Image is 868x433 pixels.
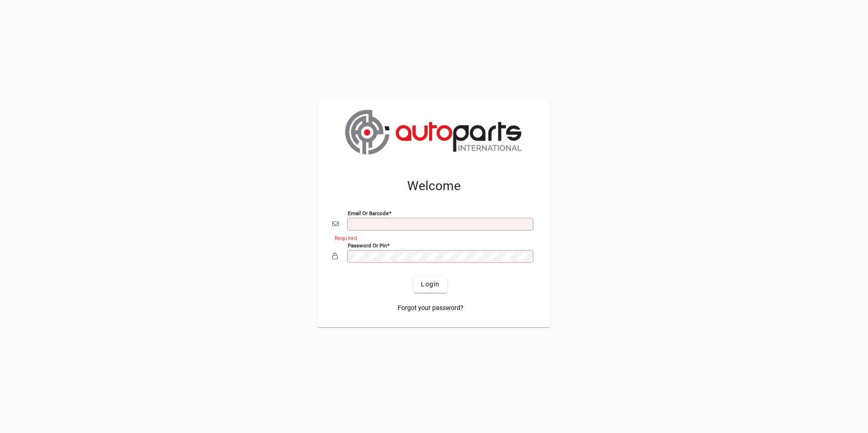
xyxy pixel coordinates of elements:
[398,303,464,313] span: Forgot your password?
[421,280,439,289] span: Login
[332,178,536,194] h2: Welcome
[348,242,387,248] mat-label: Password or Pin
[414,276,447,293] button: Login
[348,210,389,216] mat-label: Email or Barcode
[394,300,467,316] a: Forgot your password?
[335,233,528,242] mat-error: Required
